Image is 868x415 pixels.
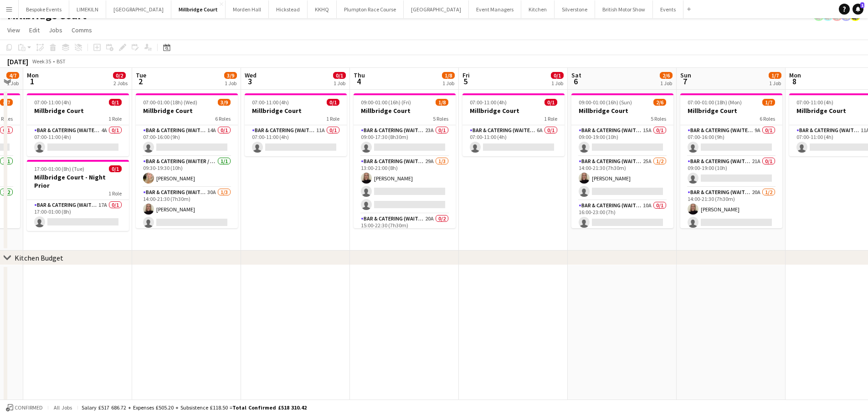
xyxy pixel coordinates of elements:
span: 07:00-01:00 (18h) (Wed) [143,99,197,106]
span: 1 [860,2,864,8]
app-job-card: 07:00-11:00 (4h)0/1Millbridge Court1 RoleBar & Catering (Waiter / waitress)6A0/107:00-11:00 (4h) [462,93,565,156]
span: 1 Role [544,115,557,122]
h3: Millbridge Court - Night Prior [27,173,129,190]
span: Edit [29,26,40,34]
span: 2 [134,76,146,87]
app-job-card: 09:00-01:00 (16h) (Fri)1/8Millbridge Court5 RolesBar & Catering (Waiter / waitress)23A0/109:00-17... [354,93,456,228]
span: 6 Roles [760,115,775,122]
app-card-role: Bar & Catering (Waiter / waitress)29A1/313:00-21:00 (8h)[PERSON_NAME] [354,156,456,214]
span: 0/1 [109,165,122,172]
app-card-role: Bar & Catering (Waiter / waitress)25A1/214:00-21:30 (7h30m)[PERSON_NAME] [571,156,673,200]
span: 3 [243,76,257,87]
h3: Millbridge Court [571,107,673,115]
button: Silverstone [555,0,595,18]
span: 4 [352,76,365,87]
span: 2/6 [653,99,666,106]
button: Plumpton Race Course [337,0,404,18]
span: 1 [26,76,39,87]
app-card-role: Bar & Catering (Waiter / waitress)14A0/107:00-16:00 (9h) [136,125,238,156]
span: 5 Roles [433,115,448,122]
div: 1 Job [225,80,236,87]
div: 1 Job [660,80,672,87]
span: 07:00-11:00 (4h) [796,99,833,106]
span: 09:00-01:00 (16h) (Sun) [579,99,632,106]
span: 6 [570,76,581,87]
span: 09:00-01:00 (16h) (Fri) [361,99,411,106]
button: Hickstead [269,0,308,18]
button: British Motor Show [595,0,653,18]
span: 0/2 [113,72,126,79]
span: Week 35 [30,58,53,65]
span: 07:00-11:00 (4h) [34,99,71,106]
span: 7 [679,76,691,87]
button: Morden Hall [226,0,269,18]
div: 1 Job [442,80,454,87]
h3: Millbridge Court [462,107,565,115]
span: 2/6 [660,72,673,79]
app-card-role: Bar & Catering (Waiter / waitress)20A0/215:00-22:30 (7h30m) [354,214,456,258]
span: 6 Roles [215,115,231,122]
app-card-role: Bar & Catering (Waiter / waitress)4A0/107:00-11:00 (4h) [27,125,129,156]
button: [GEOGRAPHIC_DATA] [404,0,469,18]
span: 8 [788,76,801,87]
div: 1 Job [334,80,345,87]
span: Mon [789,71,801,79]
div: BST [56,58,66,65]
span: 1/8 [436,99,448,106]
span: 1/8 [442,72,455,79]
button: Millbridge Court [171,0,226,18]
span: Comms [72,26,92,34]
div: 07:00-11:00 (4h)0/1Millbridge Court1 RoleBar & Catering (Waiter / waitress)4A0/107:00-11:00 (4h) [27,93,129,156]
span: View [7,26,20,34]
app-card-role: Bar & Catering (Waiter / waitress)10A0/116:00-23:00 (7h) [571,200,673,231]
span: Confirmed [15,405,43,411]
span: 1 Role [326,115,339,122]
span: Sat [571,71,581,79]
span: 1/7 [769,72,781,79]
span: 0/1 [551,72,564,79]
div: 09:00-01:00 (16h) (Sun)2/6Millbridge Court5 RolesBar & Catering (Waiter / waitress)15A0/109:00-19... [571,93,673,228]
app-job-card: 07:00-11:00 (4h)0/1Millbridge Court1 RoleBar & Catering (Waiter / waitress)11A0/107:00-11:00 (4h) [245,93,347,156]
h3: Millbridge Court [245,107,347,115]
app-card-role: Bar & Catering (Waiter / waitress)21A0/109:00-19:00 (10h) [680,156,782,187]
span: Fri [462,71,470,79]
app-card-role: Bar & Catering (Waiter / waitress)30A1/314:00-21:30 (7h30m)[PERSON_NAME] [136,187,238,245]
span: 0/1 [333,72,346,79]
span: 1 Role [108,115,122,122]
span: 4/7 [6,72,19,79]
span: Thu [354,71,365,79]
button: KKHQ [308,0,337,18]
span: Sun [680,71,691,79]
app-card-role: Bar & Catering (Waiter / waitress)23A0/109:00-17:30 (8h30m) [354,125,456,156]
span: 0/1 [544,99,557,106]
button: Bespoke Events [19,0,69,18]
button: Kitchen [521,0,555,18]
span: 5 Roles [651,115,666,122]
button: Event Managers [469,0,521,18]
a: Jobs [45,24,66,36]
button: Confirmed [5,403,44,413]
span: Wed [245,71,257,79]
div: [DATE] [7,57,28,66]
span: Tue [136,71,146,79]
span: 1 Role [108,190,122,197]
span: 5 [461,76,470,87]
app-job-card: 07:00-01:00 (18h) (Mon)1/7Millbridge Court6 RolesBar & Catering (Waiter / waitress)9A0/107:00-16:... [680,93,782,228]
span: 07:00-11:00 (4h) [470,99,507,106]
div: Kitchen Budget [15,253,63,262]
app-card-role: Bar & Catering (Waiter / waitress)20A1/214:00-21:30 (7h30m)[PERSON_NAME] [680,187,782,231]
span: 0/1 [327,99,339,106]
h3: Millbridge Court [680,107,782,115]
div: 1 Job [551,80,563,87]
app-card-role: Bar & Catering (Waiter / waitress)15A0/109:00-19:00 (10h) [571,125,673,156]
button: Events [653,0,683,18]
app-job-card: 17:00-01:00 (8h) (Tue)0/1Millbridge Court - Night Prior1 RoleBar & Catering (Waiter / waitress)17... [27,160,129,231]
div: 2 Jobs [113,80,128,87]
div: Salary £517 686.72 + Expenses £505.20 + Subsistence £118.50 = [82,404,307,411]
app-card-role: Bar & Catering (Waiter / waitress)1/109:30-19:30 (10h)[PERSON_NAME] [136,156,238,187]
div: 1 Job [769,80,781,87]
span: 1/7 [762,99,775,106]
